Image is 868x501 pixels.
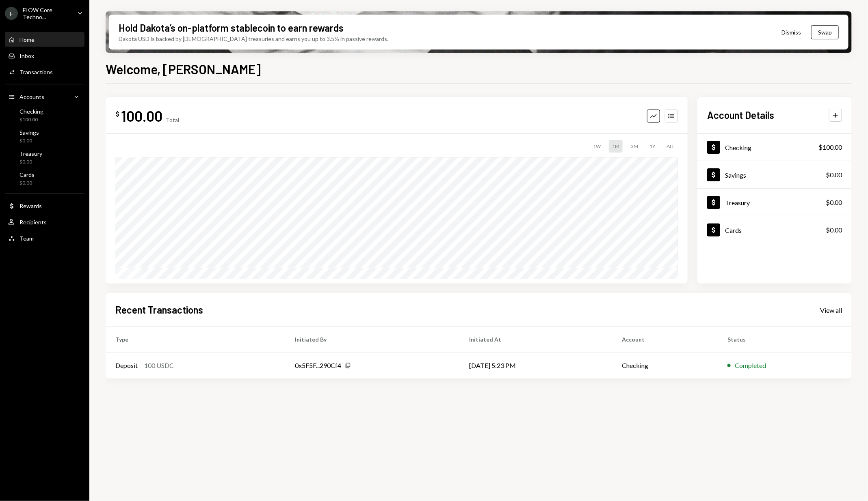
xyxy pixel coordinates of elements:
div: Home [19,36,35,43]
a: Treasury$0.00 [5,148,84,167]
a: Cards$0.00 [697,216,852,243]
div: 1W [590,140,604,153]
div: Transactions [19,69,53,75]
div: Cards [19,171,35,178]
div: Treasury [19,150,42,157]
a: Savings$0.00 [5,127,84,146]
div: Deposit [115,361,138,370]
div: 3M [628,140,641,153]
div: Inbox [19,52,34,59]
div: FLOW Core Techno... [23,6,71,20]
a: Accounts [5,89,84,104]
div: $0.00 [19,180,35,187]
a: Rewards [5,198,84,213]
div: Treasury [725,199,750,206]
div: Team [19,235,34,242]
a: Cards$0.00 [5,169,84,188]
th: Initiated By [286,327,460,353]
button: Swap [811,25,839,39]
div: Savings [725,171,746,179]
a: Team [5,231,84,245]
div: 1Y [646,140,658,153]
div: Completed [735,361,766,370]
div: 100.00 [121,107,162,125]
div: ALL [663,140,678,153]
div: $0.00 [826,170,842,180]
div: Accounts [19,93,44,100]
div: $0.00 [826,198,842,207]
div: Total [166,116,179,123]
div: Checking [725,144,751,151]
a: Inbox [5,48,84,63]
h2: Recent Transactions [115,303,203,316]
div: 0x5F5F...290Cf4 [295,361,342,370]
a: Recipients [5,215,84,229]
div: $100.00 [19,116,43,123]
th: Status [718,327,852,353]
a: View all [820,305,842,314]
div: View all [820,306,842,314]
div: Recipients [19,219,47,226]
div: $ [115,110,119,118]
div: 1M [609,140,623,153]
h1: Welcome, [PERSON_NAME] [106,61,261,77]
a: Home [5,32,84,47]
div: Dakota USD is backed by [DEMOGRAPHIC_DATA] treasuries and earns you up to 3.5% in passive rewards. [119,34,388,43]
a: Checking$100.00 [697,133,852,161]
div: $0.00 [19,159,42,166]
a: Checking$100.00 [5,105,84,125]
div: Checking [19,108,43,115]
a: Treasury$0.00 [697,189,852,216]
div: $0.00 [19,138,39,144]
div: Cards [725,226,742,234]
div: Savings [19,129,39,136]
td: Checking [612,353,718,378]
th: Initiated At [459,327,612,353]
a: Savings$0.00 [697,161,852,188]
h2: Account Details [707,108,774,122]
th: Type [106,327,286,353]
div: $100.00 [818,142,842,152]
div: F [5,7,18,20]
td: [DATE] 5:23 PM [459,353,612,378]
div: 100 USDC [144,361,174,370]
div: $0.00 [826,225,842,235]
div: Rewards [19,202,42,209]
th: Account [612,327,718,353]
div: Hold Dakota’s on-platform stablecoin to earn rewards [119,21,344,34]
button: Dismiss [771,23,811,42]
a: Transactions [5,65,84,79]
